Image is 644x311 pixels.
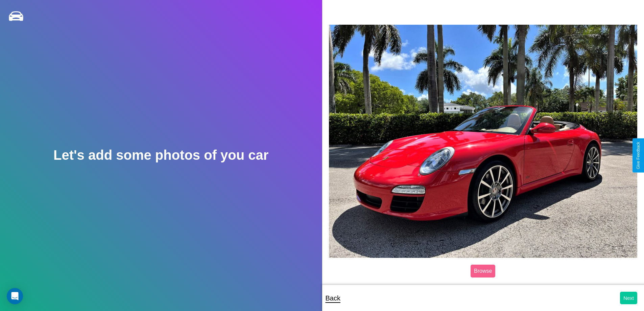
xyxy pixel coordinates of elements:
[53,148,268,163] h2: Let's add some photos of you car
[636,142,641,169] div: Give Feedback
[329,25,638,258] img: posted
[326,292,340,304] p: Back
[7,288,23,304] div: Open Intercom Messenger
[471,265,495,277] label: Browse
[620,292,637,304] button: Next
